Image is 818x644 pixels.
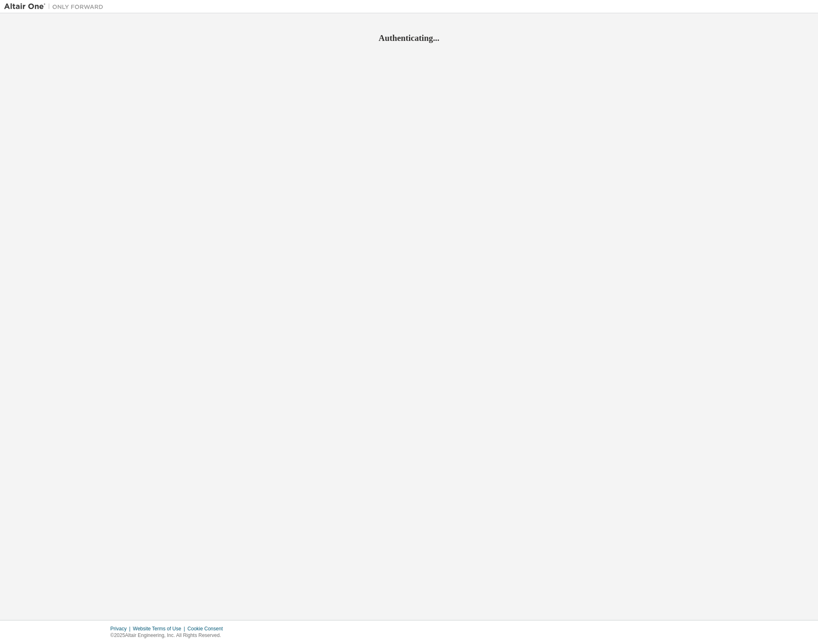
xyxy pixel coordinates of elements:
div: Cookie Consent [187,625,227,632]
img: Altair One [4,2,108,11]
h2: Authenticating... [4,33,814,43]
div: Privacy [110,625,133,632]
div: Website Terms of Use [133,625,187,632]
p: © 2025 Altair Engineering, Inc. All Rights Reserved. [110,632,228,639]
